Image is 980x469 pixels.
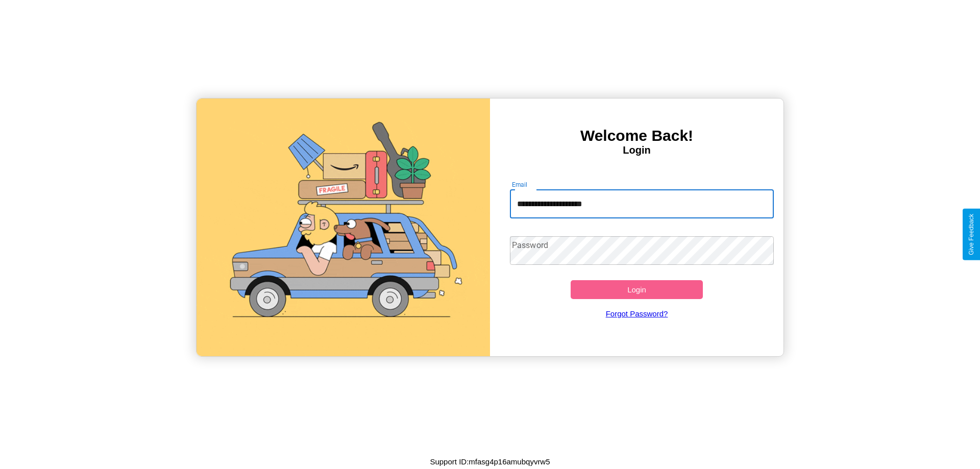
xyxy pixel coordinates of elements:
h4: Login [490,144,783,156]
label: Email [512,180,528,189]
img: gif [197,98,490,356]
button: Login [571,280,703,299]
div: Give Feedback [968,214,975,255]
p: Support ID: mfasg4p16amubqyvrw5 [430,455,550,468]
h3: Welcome Back! [490,127,783,144]
a: Forgot Password? [505,299,769,328]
